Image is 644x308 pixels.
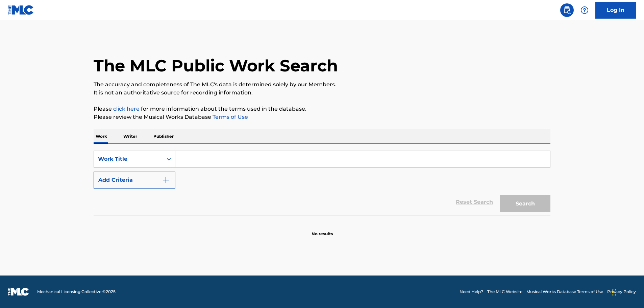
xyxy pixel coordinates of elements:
[312,223,333,237] p: No results
[607,289,636,295] a: Privacy Policy
[526,289,603,295] a: Musical Works Database Terms of Use
[487,289,522,295] a: The MLC Website
[610,276,644,308] iframe: Chat Widget
[460,289,483,295] a: Need Help?
[94,81,550,89] p: The accuracy and completeness of The MLC's data is determined solely by our Members.
[113,106,140,112] a: click here
[151,129,176,144] p: Publisher
[94,172,175,189] button: Add Criteria
[595,2,636,19] a: Log In
[94,89,550,97] p: It is not an authoritative source for recording information.
[8,5,34,15] img: MLC Logo
[121,129,139,144] p: Writer
[578,3,591,17] div: Help
[37,289,116,295] span: Mechanical Licensing Collective © 2025
[612,282,616,303] div: Drag
[162,176,170,184] img: 9d2ae6d4665cec9f34b9.svg
[580,6,589,14] img: help
[211,114,248,120] a: Terms of Use
[98,155,159,163] div: Work Title
[8,288,29,296] img: logo
[94,105,550,113] p: Please for more information about the terms used in the database.
[94,151,550,216] form: Search Form
[94,113,550,121] p: Please review the Musical Works Database
[563,6,571,14] img: search
[560,3,574,17] a: Public Search
[94,56,338,76] h1: The MLC Public Work Search
[94,129,109,144] p: Work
